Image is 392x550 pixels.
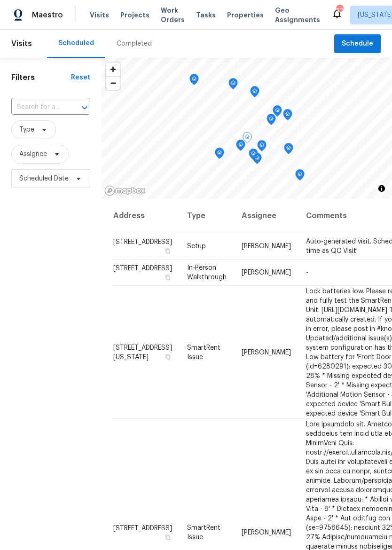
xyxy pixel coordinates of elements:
div: Completed [117,39,152,48]
div: Map marker [243,132,252,147]
span: SmartRent Issue [187,344,220,360]
div: Map marker [257,140,267,155]
div: Map marker [267,114,276,128]
span: [STREET_ADDRESS] [113,239,172,245]
div: 30 [336,6,343,15]
span: [STREET_ADDRESS] [113,525,172,531]
span: Zoom out [106,77,120,90]
span: [STREET_ADDRESS][US_STATE] [113,344,172,360]
div: Map marker [236,140,245,154]
span: In-Person Walkthrough [187,265,227,281]
span: Projects [120,10,149,20]
div: Map marker [284,143,293,157]
span: - [306,269,308,276]
span: [PERSON_NAME] [242,243,291,250]
button: Copy Address [164,533,172,541]
div: Map marker [228,78,238,93]
span: Visits [90,10,109,20]
button: Toggle attribution [376,183,387,194]
span: Type [19,125,34,134]
span: Schedule [342,38,373,50]
span: Scheduled Date [19,174,69,183]
input: Search for an address... [11,100,64,115]
span: Tasks [196,12,216,18]
div: Map marker [250,86,259,101]
span: Maestro [32,10,63,20]
span: Work Orders [161,6,185,24]
button: Open [78,101,91,114]
div: Map marker [189,74,199,88]
button: Zoom in [106,63,120,76]
div: Map marker [295,169,305,184]
div: Reset [71,73,90,82]
button: Copy Address [164,273,172,282]
span: Setup [187,243,206,250]
div: Map marker [215,148,224,162]
span: Assignee [19,149,47,159]
th: Type [180,199,234,233]
div: Map marker [283,109,292,124]
span: [PERSON_NAME] [242,529,291,535]
div: Map marker [273,105,282,120]
span: Geo Assignments [275,6,320,24]
span: [PERSON_NAME] [242,349,291,355]
span: [STREET_ADDRESS] [113,265,172,272]
th: Address [113,199,180,233]
div: Map marker [249,149,258,163]
button: Schedule [334,34,381,54]
div: Scheduled [58,39,94,48]
span: Visits [11,33,32,54]
span: Toggle attribution [379,183,384,194]
th: Assignee [234,199,298,233]
h1: Filters [11,73,71,82]
span: Properties [227,10,264,20]
span: SmartRent Issue [187,524,220,540]
button: Copy Address [164,352,172,361]
span: [PERSON_NAME] [242,269,291,276]
button: Copy Address [164,247,172,255]
button: Zoom out [106,76,120,90]
a: Mapbox homepage [104,185,146,196]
